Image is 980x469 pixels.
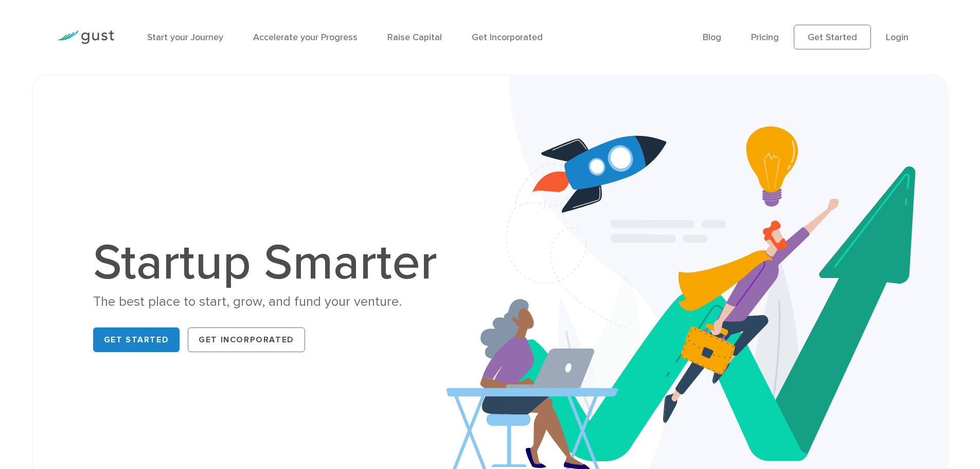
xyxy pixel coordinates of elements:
[93,238,448,288] h1: Startup Smarter
[751,32,779,43] a: Pricing
[188,327,305,352] a: Get Incorporated
[93,327,180,352] a: Get Started
[57,30,114,44] img: Gust Logo
[93,293,448,311] div: The best place to start, grow, and fund your venture.
[886,32,908,43] a: Login
[794,25,871,49] a: Get Started
[703,32,721,43] a: Blog
[472,32,543,43] a: Get Incorporated
[387,32,442,43] a: Raise Capital
[253,32,358,43] a: Accelerate your Progress
[147,32,223,43] a: Start your Journey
